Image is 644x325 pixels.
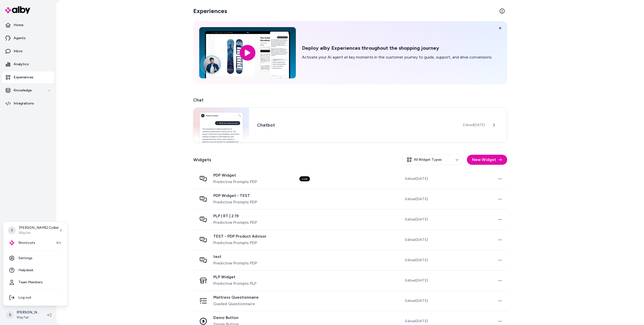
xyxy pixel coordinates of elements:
[5,292,65,304] div: Log out
[9,240,14,245] img: alby Logo
[19,230,59,235] p: Wayfair
[19,225,59,230] p: [PERSON_NAME] Collet
[18,268,33,273] span: Helpdesk
[5,276,65,288] a: Team Members
[18,240,35,245] span: Shortcuts
[56,241,61,245] span: ⌘K
[5,252,65,264] a: Settings
[8,226,16,234] span: S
